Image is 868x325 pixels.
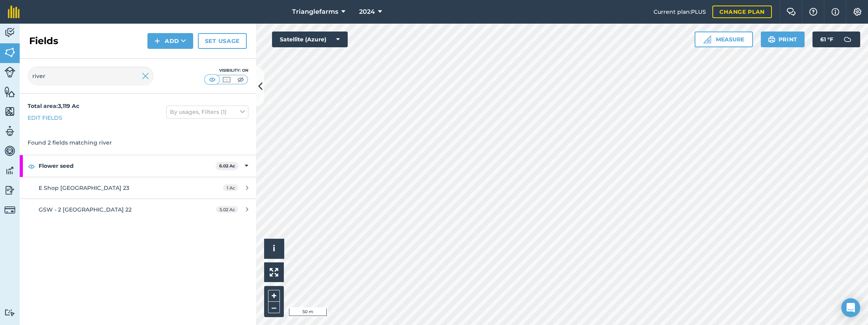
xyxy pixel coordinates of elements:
[207,76,217,84] img: svg+xml;base64,PHN2ZyB4bWxucz0iaHR0cDovL3d3dy53My5vcmcvMjAwMC9zdmciIHdpZHRoPSI1MCIgaGVpZ2h0PSI0MC...
[4,125,15,137] img: svg+xml;base64,PD94bWwgdmVyc2lvbj0iMS4wIiBlbmNvZGluZz0idXRmLTgiPz4KPCEtLSBHZW5lcmF0b3I6IEFkb2JlIE...
[219,163,235,169] strong: 6.02 Ac
[853,8,862,16] img: A cog icon
[155,36,160,46] img: svg+xml;base64,PHN2ZyB4bWxucz0iaHR0cDovL3d3dy53My5vcmcvMjAwMC9zdmciIHdpZHRoPSIxNCIgaGVpZ2h0PSIyNC...
[222,76,231,84] img: svg+xml;base64,PHN2ZyB4bWxucz0iaHR0cDovL3d3dy53My5vcmcvMjAwMC9zdmciIHdpZHRoPSI1MCIgaGVpZ2h0PSI0MC...
[20,155,256,176] div: Flower seed6.02 Ac
[20,199,256,220] a: GSW - 2 [GEOGRAPHIC_DATA] 225.02 Ac
[4,46,15,58] img: svg+xml;base64,PHN2ZyB4bWxucz0iaHR0cDovL3d3dy53My5vcmcvMjAwMC9zdmciIHdpZHRoPSI1NiIgaGVpZ2h0PSI2MC...
[28,102,79,110] strong: Total area : 3,119 Ac
[204,67,248,74] div: Visibility: On
[264,239,284,258] button: i
[768,35,775,44] img: svg+xml;base64,PHN2ZyB4bWxucz0iaHR0cDovL3d3dy53My5vcmcvMjAwMC9zdmciIHdpZHRoPSIxOSIgaGVpZ2h0PSIyNC...
[786,8,796,16] img: Two speech bubbles overlapping with the left bubble in the forefront
[712,6,772,18] a: Change plan
[4,27,15,39] img: svg+xml;base64,PD94bWwgdmVyc2lvbj0iMS4wIiBlbmNvZGluZz0idXRmLTgiPz4KPCEtLSBHZW5lcmF0b3I6IEFkb2JlIE...
[820,32,833,47] span: 61 ° F
[4,204,15,215] img: svg+xml;base64,PD94bWwgdmVyc2lvbj0iMS4wIiBlbmNvZGluZz0idXRmLTgiPz4KPCEtLSBHZW5lcmF0b3I6IEFkb2JlIE...
[292,7,338,17] span: Trianglefarms
[761,32,805,47] button: Print
[4,86,15,98] img: svg+xml;base64,PHN2ZyB4bWxucz0iaHR0cDovL3d3dy53My5vcmcvMjAwMC9zdmciIHdpZHRoPSI1NiIgaGVpZ2h0PSI2MC...
[268,290,280,302] button: +
[236,76,246,84] img: svg+xml;base64,PHN2ZyB4bWxucz0iaHR0cDovL3d3dy53My5vcmcvMjAwMC9zdmciIHdpZHRoPSI1MCIgaGVpZ2h0PSI0MC...
[703,35,711,43] img: Ruler icon
[359,7,375,17] span: 2024
[28,162,35,171] img: svg+xml;base64,PHN2ZyB4bWxucz0iaHR0cDovL3d3dy53My5vcmcvMjAwMC9zdmciIHdpZHRoPSIxOCIgaGVpZ2h0PSIyNC...
[8,6,20,18] img: fieldmargin Logo
[4,67,15,78] img: svg+xml;base64,PD94bWwgdmVyc2lvbj0iMS4wIiBlbmNvZGluZz0idXRmLTgiPz4KPCEtLSBHZW5lcmF0b3I6IEFkb2JlIE...
[39,184,129,191] span: E Shop [GEOGRAPHIC_DATA] 23
[39,206,132,213] span: GSW - 2 [GEOGRAPHIC_DATA] 22
[808,8,818,16] img: A question mark icon
[841,298,860,317] div: Open Intercom Messenger
[20,177,256,199] a: E Shop [GEOGRAPHIC_DATA] 231 Ac
[20,130,256,155] div: Found 2 fields matching river
[198,33,247,49] a: Set usage
[4,165,15,176] img: svg+xml;base64,PD94bWwgdmVyc2lvbj0iMS4wIiBlbmNvZGluZz0idXRmLTgiPz4KPCEtLSBHZW5lcmF0b3I6IEFkb2JlIE...
[831,7,839,17] img: svg+xml;base64,PHN2ZyB4bWxucz0iaHR0cDovL3d3dy53My5vcmcvMjAwMC9zdmciIHdpZHRoPSIxNyIgaGVpZ2h0PSIxNy...
[812,32,860,47] button: 61 °F
[695,32,753,47] button: Measure
[4,145,15,157] img: svg+xml;base64,PD94bWwgdmVyc2lvbj0iMS4wIiBlbmNvZGluZz0idXRmLTgiPz4KPCEtLSBHZW5lcmF0b3I6IEFkb2JlIE...
[268,302,280,313] button: –
[39,155,216,176] strong: Flower seed
[28,67,154,85] input: Search
[654,7,706,16] span: Current plan : PLUS
[4,184,15,196] img: svg+xml;base64,PD94bWwgdmVyc2lvbj0iMS4wIiBlbmNvZGluZz0idXRmLTgiPz4KPCEtLSBHZW5lcmF0b3I6IEFkb2JlIE...
[4,309,15,316] img: svg+xml;base64,PD94bWwgdmVyc2lvbj0iMS4wIiBlbmNvZGluZz0idXRmLTgiPz4KPCEtLSBHZW5lcmF0b3I6IEFkb2JlIE...
[223,184,238,191] span: 1 Ac
[166,106,248,118] button: By usages, Filters (1)
[272,32,348,47] button: Satellite (Azure)
[270,268,278,277] img: Four arrows, one pointing top left, one top right, one bottom right and the last bottom left
[28,113,62,122] a: Edit fields
[142,71,149,81] img: svg+xml;base64,PHN2ZyB4bWxucz0iaHR0cDovL3d3dy53My5vcmcvMjAwMC9zdmciIHdpZHRoPSIyMiIgaGVpZ2h0PSIzMC...
[216,206,238,213] span: 5.02 Ac
[273,243,275,253] span: i
[840,32,855,47] img: svg+xml;base64,PD94bWwgdmVyc2lvbj0iMS4wIiBlbmNvZGluZz0idXRmLTgiPz4KPCEtLSBHZW5lcmF0b3I6IEFkb2JlIE...
[4,106,15,117] img: svg+xml;base64,PHN2ZyB4bWxucz0iaHR0cDovL3d3dy53My5vcmcvMjAwMC9zdmciIHdpZHRoPSI1NiIgaGVpZ2h0PSI2MC...
[147,33,193,49] button: Add
[29,35,58,47] h2: Fields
